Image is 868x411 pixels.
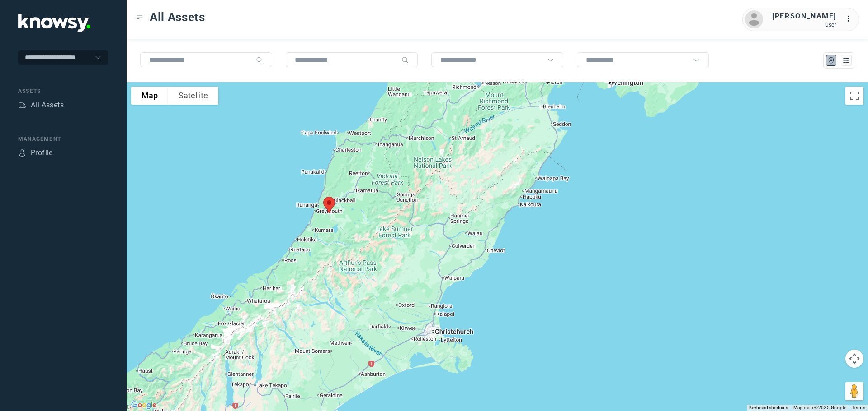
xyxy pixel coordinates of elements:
[150,9,205,25] span: All Assets
[772,11,836,22] div: [PERSON_NAME]
[129,399,159,411] a: Open this area in Google Maps (opens a new window)
[827,56,835,65] div: Map
[845,14,856,24] div: :
[18,135,108,143] div: Management
[136,14,142,20] div: Toggle Menu
[845,14,856,26] div: :
[168,87,218,105] button: Show satellite imagery
[745,10,763,28] img: avatar.png
[852,405,865,410] a: Terms (opens in new tab)
[18,14,90,32] img: Application Logo
[18,148,53,158] a: ProfileProfile
[256,56,263,64] div: Search
[749,405,788,411] button: Keyboard shortcuts
[845,350,863,368] button: Map camera controls
[845,382,863,400] button: Drag Pegman onto the map to open Street View
[18,87,108,95] div: Assets
[846,15,855,22] tspan: ...
[18,149,26,157] div: Profile
[18,101,26,109] div: Assets
[772,22,836,28] div: User
[31,148,53,158] div: Profile
[793,405,846,410] span: Map data ©2025 Google
[129,399,159,411] img: Google
[18,100,64,111] a: AssetsAll Assets
[842,56,850,65] div: List
[131,87,168,105] button: Show street map
[401,56,409,64] div: Search
[31,100,64,111] div: All Assets
[845,87,863,105] button: Toggle fullscreen view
